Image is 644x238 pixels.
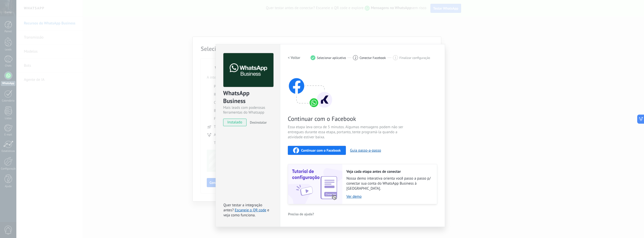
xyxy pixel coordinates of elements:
a: Ver demo [346,194,432,199]
span: Conectar Facebook [359,56,386,60]
span: Essa etapa leva cerca de 5 minutos. Algumas mensagens podem não ser entregues durante essa etapa,... [288,125,408,140]
span: instalado [223,119,246,126]
button: Desinstalar [248,119,267,126]
div: Mais leads com poderosas ferramentas do Whatsapp [223,105,273,115]
span: Continuar com o Facebook [288,115,408,123]
img: logo_main.png [223,53,273,87]
span: Quer testar a integração antes? [223,203,262,213]
span: Selecionar aplicativo [317,56,346,60]
span: e veja como funciona. [223,208,269,218]
span: Finalizar configuração [399,56,430,60]
span: 3 [394,56,396,60]
button: Precisa de ajuda? [288,210,314,218]
button: Guia passo-a-passo [350,148,381,153]
h2: < Voltar [288,55,300,60]
span: 2 [355,56,356,60]
span: Nossa demo interativa orienta você passo a passo p/ conectar sua conta do WhatsApp Business à [GE... [346,176,432,191]
img: connect with facebook [288,68,333,109]
div: WhatsApp Business [223,89,273,105]
h2: Veja cada etapa antes de conectar [346,169,432,174]
button: < Voltar [288,53,300,62]
span: Continuar com o Facebook [301,149,341,152]
span: Precisa de ajuda? [288,212,314,216]
a: Escaneie o QR code [235,208,266,213]
span: Desinstalar [250,120,267,125]
button: Continuar com o Facebook [288,146,346,155]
